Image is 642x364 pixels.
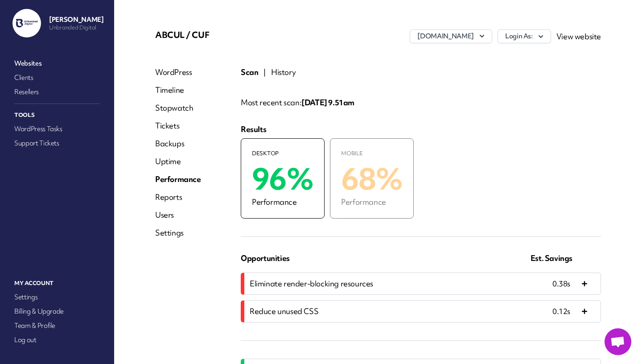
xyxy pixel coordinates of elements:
[49,15,103,24] p: [PERSON_NAME]
[12,57,102,70] a: Websites
[155,227,201,238] a: Settings
[12,123,102,135] a: WordPress Tasks
[155,138,201,149] a: Backups
[552,278,570,289] span: 0.38s
[241,67,258,78] button: Scan
[552,306,570,317] span: 0.12s
[250,306,318,316] span: Reduce unused CSS
[605,328,631,355] a: Open chat
[12,305,102,318] a: Billing & Upgrade
[301,97,354,108] span: [DATE] 9.51am
[556,31,601,41] a: View website
[271,67,296,78] button: History
[155,103,201,113] a: Stopwatch
[341,157,403,200] p: 68%
[509,253,572,264] div: Est. Savings
[12,137,102,149] a: Support Tickets
[252,197,313,207] p: Performance
[12,71,102,84] a: Clients
[155,85,201,95] a: Timeline
[241,253,509,264] div: Opportunities
[12,277,102,289] p: My Account
[263,67,266,78] p: |
[155,67,201,78] a: WordPress
[12,319,102,332] a: Team & Profile
[155,29,304,40] p: ABCUL / CUF
[410,29,492,43] button: [DOMAIN_NAME]
[250,278,373,289] span: Eliminate render-blocking resources
[252,157,313,200] p: 96%
[155,210,201,220] a: Users
[155,156,201,167] a: Uptime
[341,149,403,157] p: Mobile
[155,120,201,131] a: Tickets
[241,97,601,108] p: Most recent scan:
[241,124,414,135] p: Results
[12,86,102,98] a: Resellers
[155,192,201,203] a: Reports
[12,291,102,303] a: Settings
[341,197,403,207] p: Performance
[12,109,102,121] p: Tools
[12,334,102,346] a: Log out
[49,24,103,31] p: Unbranded Digital
[252,149,313,157] p: Desktop
[498,29,551,43] button: Login As:
[155,174,201,185] a: Performance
